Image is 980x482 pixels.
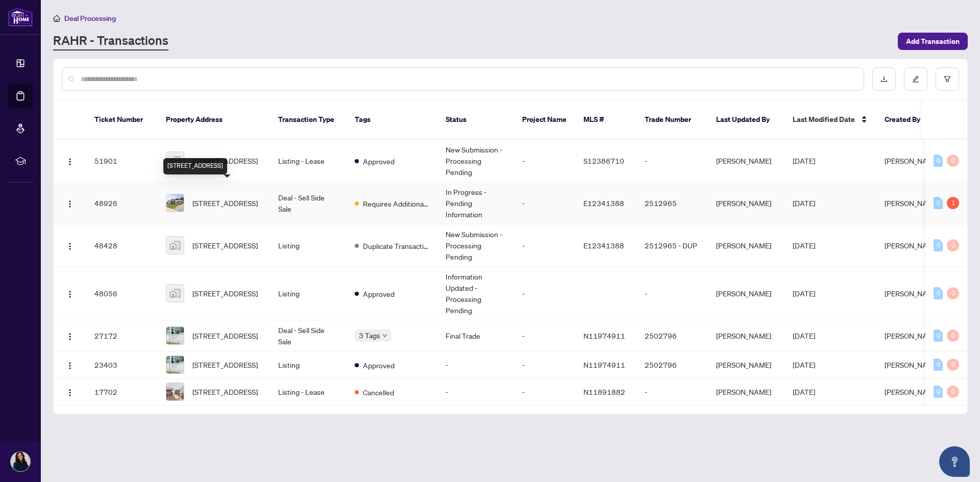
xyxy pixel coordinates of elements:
[66,158,74,166] img: Logo
[62,327,78,344] button: Logo
[166,327,184,344] img: thumbnail-img
[708,320,785,351] td: [PERSON_NAME]
[86,100,158,140] th: Ticket Number
[66,362,74,370] img: Logo
[86,182,158,224] td: 48926
[363,198,429,209] span: Requires Additional Docs
[947,287,959,299] div: 0
[885,289,940,298] span: [PERSON_NAME]
[583,198,624,208] span: E12341388
[912,75,919,83] span: edit
[192,288,258,299] span: [STREET_ADDRESS]
[359,329,380,341] span: 3 Tags
[885,331,940,340] span: [PERSON_NAME]
[270,267,347,320] td: Listing
[66,389,74,397] img: Logo
[62,357,78,373] button: Logo
[708,267,785,320] td: [PERSON_NAME]
[270,351,347,378] td: Listing
[785,100,876,140] th: Last Modified Date
[936,67,959,91] button: filter
[947,329,959,342] div: 0
[583,241,624,250] span: E12341388
[62,153,78,169] button: Logo
[437,182,514,224] td: In Progress - Pending Information
[8,8,33,27] img: logo
[514,378,575,405] td: -
[270,182,347,224] td: Deal - Sell Side Sale
[437,224,514,267] td: New Submission - Processing Pending
[270,378,347,405] td: Listing - Lease
[876,100,938,140] th: Created By
[514,100,575,140] th: Project Name
[636,320,708,351] td: 2502796
[636,267,708,320] td: -
[708,378,785,405] td: [PERSON_NAME]
[437,140,514,182] td: New Submission - Processing Pending
[793,156,815,165] span: [DATE]
[708,224,785,267] td: [PERSON_NAME]
[793,289,815,298] span: [DATE]
[636,140,708,182] td: -
[583,387,625,396] span: N11891882
[514,182,575,224] td: -
[636,378,708,405] td: -
[62,285,78,301] button: Logo
[270,320,347,351] td: Deal - Sell Side Sale
[872,67,896,91] button: download
[270,140,347,182] td: Listing - Lease
[885,241,940,250] span: [PERSON_NAME]
[708,182,785,224] td: [PERSON_NAME]
[583,360,625,369] span: N11974911
[934,386,943,398] div: 0
[66,290,74,298] img: Logo
[947,386,959,398] div: 0
[86,351,158,378] td: 23403
[514,140,575,182] td: -
[192,359,258,370] span: [STREET_ADDRESS]
[382,333,387,338] span: down
[885,360,940,369] span: [PERSON_NAME]
[66,200,74,208] img: Logo
[192,240,258,251] span: [STREET_ADDRESS]
[636,182,708,224] td: 2512965
[947,197,959,209] div: 1
[880,75,888,83] span: download
[939,446,970,477] button: Open asap
[166,194,184,212] img: thumbnail-img
[885,387,940,396] span: [PERSON_NAME]
[437,100,514,140] th: Status
[86,140,158,182] td: 51901
[11,452,30,471] img: Profile Icon
[158,100,270,140] th: Property Address
[793,360,815,369] span: [DATE]
[514,351,575,378] td: -
[86,224,158,267] td: 48428
[363,156,395,167] span: Approved
[62,384,78,400] button: Logo
[347,100,437,140] th: Tags
[62,195,78,211] button: Logo
[514,224,575,267] td: -
[793,241,815,250] span: [DATE]
[363,360,395,371] span: Approved
[192,386,258,397] span: [STREET_ADDRESS]
[192,330,258,341] span: [STREET_ADDRESS]
[270,224,347,267] td: Listing
[437,267,514,320] td: Information Updated - Processing Pending
[793,198,815,208] span: [DATE]
[363,288,395,299] span: Approved
[64,14,116,23] span: Deal Processing
[437,378,514,405] td: -
[708,100,785,140] th: Last Updated By
[86,320,158,351] td: 27172
[947,239,959,251] div: 0
[904,67,927,91] button: edit
[514,320,575,351] td: -
[583,331,625,340] span: N11974911
[166,383,184,400] img: thumbnail-img
[944,75,951,83] span: filter
[947,155,959,167] div: 0
[708,351,785,378] td: [PERSON_NAME]
[363,240,429,251] span: Duplicate Transaction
